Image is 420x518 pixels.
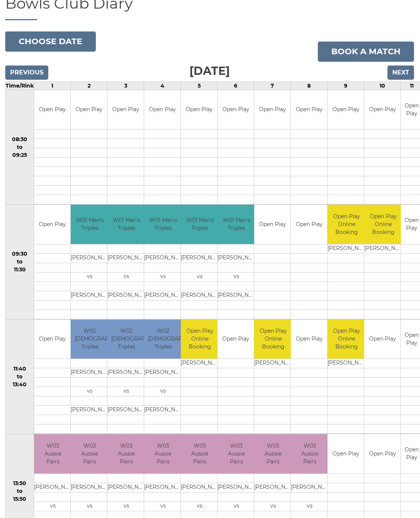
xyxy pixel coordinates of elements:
[217,434,255,473] td: W03 Aussie Pairs
[181,253,219,263] td: [PERSON_NAME]
[181,483,219,492] td: [PERSON_NAME]
[217,291,255,300] td: [PERSON_NAME]
[181,434,219,473] td: W03 Aussie Pairs
[328,244,365,253] td: [PERSON_NAME]
[71,483,109,492] td: [PERSON_NAME]
[144,205,182,244] td: W01 Men's Triples
[107,90,144,129] td: Open Play
[181,205,219,244] td: W01 Men's Triples
[144,406,182,415] td: [PERSON_NAME]
[217,483,255,492] td: [PERSON_NAME]
[34,90,70,129] td: Open Play
[254,359,292,368] td: [PERSON_NAME]
[181,272,219,281] td: vs
[217,272,255,281] td: vs
[6,205,34,320] td: 09:30 to 11:30
[181,291,219,300] td: [PERSON_NAME]
[34,502,72,511] td: vs
[387,65,414,80] input: Next
[107,320,145,359] td: W02 [DEMOGRAPHIC_DATA] Triples
[364,90,401,129] td: Open Play
[144,368,182,378] td: [PERSON_NAME]
[254,205,290,244] td: Open Play
[71,82,107,90] td: 2
[107,205,145,244] td: W01 Men's Triples
[291,90,327,129] td: Open Play
[254,82,291,90] td: 7
[107,272,145,281] td: vs
[364,244,402,253] td: [PERSON_NAME]
[71,90,107,129] td: Open Play
[5,65,48,80] input: Previous
[144,291,182,300] td: [PERSON_NAME]
[107,253,145,263] td: [PERSON_NAME]
[318,42,414,62] a: Book a match
[291,434,329,473] td: W03 Aussie Pairs
[107,434,145,473] td: W03 Aussie Pairs
[71,387,109,396] td: vs
[291,502,329,511] td: vs
[34,483,72,492] td: [PERSON_NAME]
[107,406,145,415] td: [PERSON_NAME]
[328,82,364,90] td: 9
[71,291,109,300] td: [PERSON_NAME]
[71,406,109,415] td: [PERSON_NAME]
[34,205,70,244] td: Open Play
[6,90,34,205] td: 08:30 to 09:25
[181,502,219,511] td: vs
[328,434,364,473] td: Open Play
[364,434,401,473] td: Open Play
[364,320,401,359] td: Open Play
[71,434,109,473] td: W03 Aussie Pairs
[217,82,254,90] td: 6
[71,502,109,511] td: vs
[107,291,145,300] td: [PERSON_NAME]
[291,483,329,492] td: [PERSON_NAME]
[291,320,327,359] td: Open Play
[217,320,254,359] td: Open Play
[328,205,365,244] td: Open Play Online Booking
[34,434,72,473] td: W03 Aussie Pairs
[34,82,71,90] td: 1
[144,483,182,492] td: [PERSON_NAME]
[6,82,34,90] td: Time/Rink
[364,82,401,90] td: 10
[144,434,182,473] td: W03 Aussie Pairs
[71,368,109,378] td: [PERSON_NAME]
[217,502,255,511] td: vs
[107,368,145,378] td: [PERSON_NAME]
[71,205,109,244] td: W01 Men's Triples
[217,205,255,244] td: W01 Men's Triples
[144,502,182,511] td: vs
[144,387,182,396] td: vs
[107,82,144,90] td: 3
[144,320,182,359] td: W02 [DEMOGRAPHIC_DATA] Triples
[291,205,327,244] td: Open Play
[328,90,364,129] td: Open Play
[181,90,217,129] td: Open Play
[6,319,34,434] td: 11:40 to 13:40
[254,434,292,473] td: W03 Aussie Pairs
[254,90,290,129] td: Open Play
[144,253,182,263] td: [PERSON_NAME]
[328,359,365,368] td: [PERSON_NAME]
[328,320,365,359] td: Open Play Online Booking
[291,82,328,90] td: 8
[5,31,96,52] button: Choose date
[71,320,109,359] td: W02 [DEMOGRAPHIC_DATA] Triples
[144,272,182,281] td: vs
[217,90,254,129] td: Open Play
[254,320,292,359] td: Open Play Online Booking
[34,320,70,359] td: Open Play
[254,502,292,511] td: vs
[107,387,145,396] td: vs
[71,272,109,281] td: vs
[144,82,181,90] td: 4
[107,483,145,492] td: [PERSON_NAME]
[144,90,180,129] td: Open Play
[71,253,109,263] td: [PERSON_NAME]
[181,320,219,359] td: Open Play Online Booking
[181,359,219,368] td: [PERSON_NAME]
[181,82,217,90] td: 5
[364,205,402,244] td: Open Play Online Booking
